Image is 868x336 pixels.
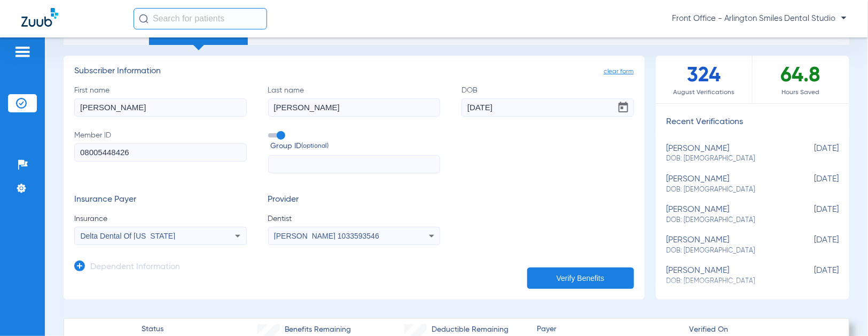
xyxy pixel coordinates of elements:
div: [PERSON_NAME] [667,235,786,255]
span: DOB: [DEMOGRAPHIC_DATA] [667,216,786,225]
img: Search Icon [139,14,148,24]
span: clear form [604,66,634,77]
span: DOB: [DEMOGRAPHIC_DATA] [667,154,786,164]
span: DOB: [DEMOGRAPHIC_DATA] [667,246,786,256]
input: DOBOpen calendar [462,98,634,117]
span: Status [142,324,163,335]
input: First name [74,98,247,117]
span: Front Office - Arlington Smiles Dental Studio [672,13,847,24]
button: Verify Benefits [527,268,634,289]
span: [DATE] [785,174,839,194]
span: [DATE] [785,144,839,164]
h3: Recent Verifications [656,117,850,128]
span: Verified On [689,324,832,335]
span: Dentist [268,213,441,224]
span: Benefits Remaining [285,324,351,335]
small: (optional) [302,141,329,152]
div: [PERSON_NAME] [667,205,786,225]
label: Member ID [74,130,247,174]
div: [PERSON_NAME] [667,144,786,164]
h3: Insurance Payer [74,195,247,205]
span: [PERSON_NAME] 1033593546 [274,232,379,240]
input: Search for patients [134,8,267,29]
span: DOB: [DEMOGRAPHIC_DATA] [667,277,786,286]
span: Delta Dental Of [US_STATE] [81,232,176,240]
h3: Subscriber Information [74,66,634,77]
span: Payer [537,324,680,335]
h3: Provider [268,195,441,205]
div: [PERSON_NAME] [667,174,786,194]
span: [DATE] [785,205,839,225]
h3: Dependent Information [90,262,180,273]
span: Deductible Remaining [432,324,509,335]
span: Insurance [74,213,247,224]
span: [DATE] [785,266,839,286]
img: Zuub Logo [21,8,58,27]
span: DOB: [DEMOGRAPHIC_DATA] [667,185,786,195]
label: First name [74,85,247,117]
button: Open calendar [613,97,634,118]
span: Hours Saved [753,87,849,98]
div: [PERSON_NAME] [667,266,786,286]
input: Last name [268,98,441,117]
div: 64.8 [753,56,849,103]
input: Member ID [74,143,247,162]
label: Last name [268,85,441,117]
span: August Verifications [656,87,752,98]
img: hamburger-icon [14,45,31,58]
span: Group ID [271,141,441,152]
label: DOB [462,85,634,117]
span: [DATE] [785,235,839,255]
div: 324 [656,56,753,103]
iframe: Chat Widget [815,285,868,336]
